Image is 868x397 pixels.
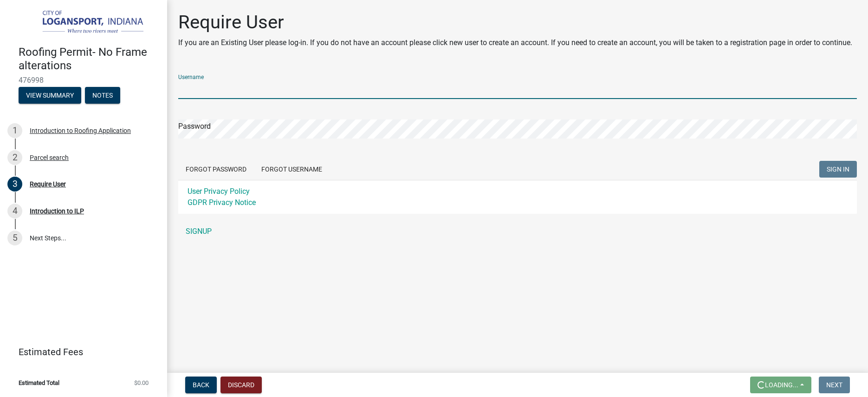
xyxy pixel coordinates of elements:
[188,187,250,196] a: User Privacy Policy
[19,93,81,100] wm-modal-confirm: Summary
[19,76,149,85] span: 476998
[750,377,811,393] button: Loading...
[7,177,22,192] div: 3
[7,123,22,138] div: 1
[134,380,149,386] span: $0.00
[30,181,66,187] div: Require User
[220,377,262,393] button: Discard
[19,10,152,36] img: City of Logansport, Indiana
[30,154,69,161] div: Parcel search
[827,165,849,173] span: SIGN IN
[7,204,22,218] div: 4
[765,381,798,389] span: Loading...
[7,343,152,361] a: Estimated Fees
[19,380,59,386] span: Estimated Total
[85,87,120,104] button: Notes
[819,377,850,393] button: Next
[19,87,81,104] button: View Summary
[819,161,857,178] button: SIGN IN
[178,222,857,241] a: SIGNUP
[178,11,852,33] h1: Require User
[254,161,330,178] button: Forgot Username
[7,231,22,245] div: 5
[178,37,852,48] p: If you are an Existing User please log-in. If you do not have an account please click new user to...
[30,127,131,134] div: Introduction to Roofing Application
[193,381,209,389] span: Back
[178,161,254,178] button: Forgot Password
[185,377,217,393] button: Back
[7,150,22,165] div: 2
[19,46,160,73] h4: Roofing Permit- No Frame alterations
[30,208,84,214] div: Introduction to ILP
[826,381,842,389] span: Next
[85,93,120,100] wm-modal-confirm: Notes
[188,198,256,207] a: GDPR Privacy Notice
